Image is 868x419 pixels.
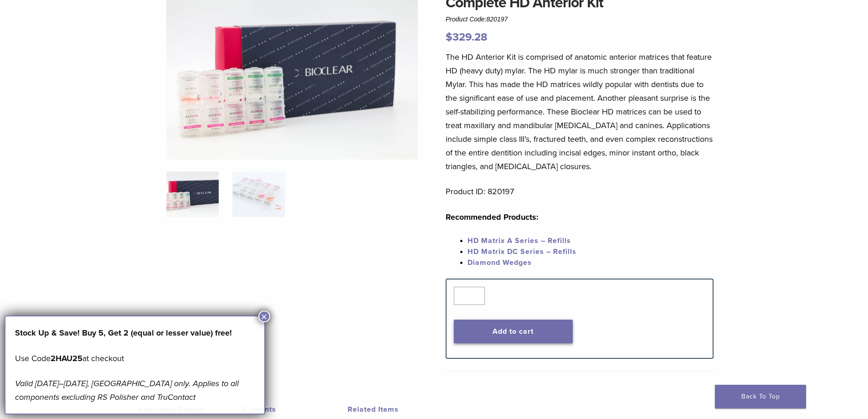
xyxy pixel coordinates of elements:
[51,353,82,363] strong: 2HAU25
[467,247,576,256] a: HD Matrix DC Series – Refills
[446,16,508,23] span: Product Code:
[446,31,452,44] span: $
[467,258,532,267] a: Diamond Wedges
[446,31,488,44] bdi: 329.28
[446,50,714,173] p: The HD Anterior Kit is comprised of anatomic anterior matrices that feature HD (heavy duty) mylar...
[446,185,714,198] p: Product ID: 820197
[467,236,571,245] a: HD Matrix A Series – Refills
[454,320,573,343] button: Add to cart
[446,212,539,222] strong: Recommended Products:
[15,352,255,365] p: Use Code at checkout
[15,328,232,338] strong: Stock Up & Save! Buy 5, Get 2 (equal or lesser value) free!
[715,385,806,409] a: Back To Top
[166,171,219,217] img: IMG_8088-1-324x324.jpg
[487,16,508,23] span: 820197
[232,171,285,217] img: Complete HD Anterior Kit - Image 2
[15,378,239,402] em: Valid [DATE]–[DATE], [GEOGRAPHIC_DATA] only. Applies to all components excluding RS Polisher and ...
[258,310,270,322] button: Close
